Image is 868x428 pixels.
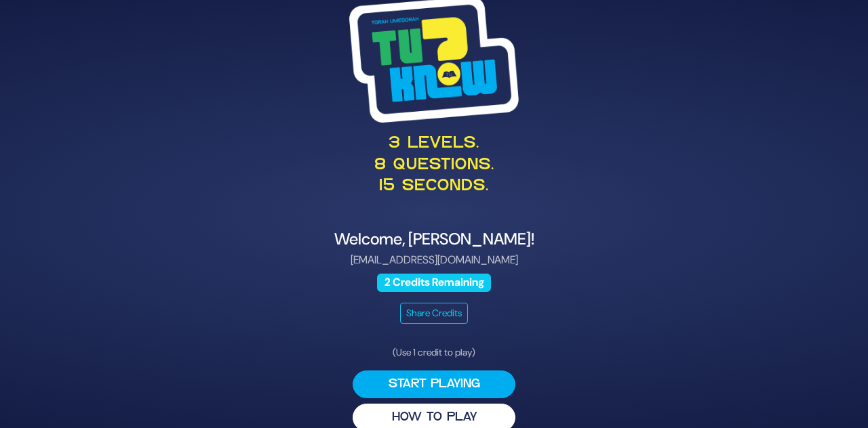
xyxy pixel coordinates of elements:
p: [EMAIL_ADDRESS][DOMAIN_NAME] [103,252,765,268]
p: (Use 1 credit to play) [353,345,515,360]
h4: Welcome, [PERSON_NAME]! [103,230,765,249]
span: 2 Credits Remaining [377,274,491,292]
button: Share Credits [400,303,468,324]
p: 3 levels. 8 questions. 15 seconds. [103,133,765,197]
button: Start Playing [353,370,515,398]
